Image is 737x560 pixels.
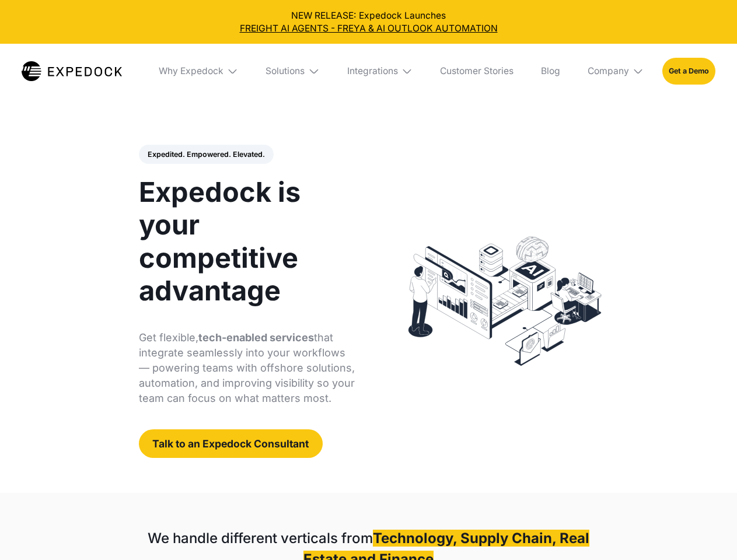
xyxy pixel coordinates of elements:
div: Solutions [266,65,305,77]
h1: Expedock is your competitive advantage [139,176,355,307]
div: Company [588,65,629,77]
div: NEW RELEASE: Expedock Launches [9,9,728,35]
a: Get a Demo [662,58,715,84]
p: Get flexible, that integrate seamlessly into your workflows — powering teams with offshore soluti... [139,330,355,406]
a: Talk to an Expedock Consultant [139,429,323,458]
a: Blog [532,44,569,99]
strong: We handle different verticals from [148,530,373,547]
a: FREIGHT AI AGENTS - FREYA & AI OUTLOOK AUTOMATION [9,22,728,35]
div: Why Expedock [159,65,223,77]
a: Customer Stories [431,44,522,99]
strong: tech-enabled services [198,331,314,344]
div: Integrations [347,65,398,77]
